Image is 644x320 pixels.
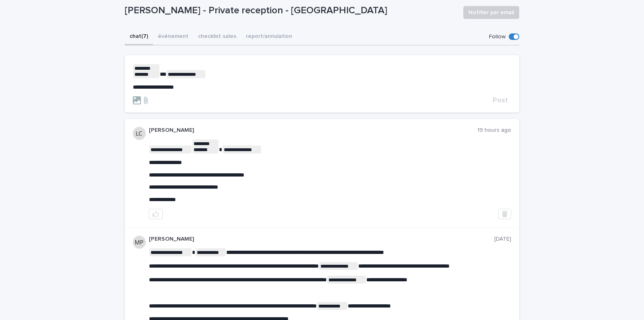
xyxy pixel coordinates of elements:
[193,29,241,46] button: checklist sales
[498,209,511,219] button: Delete post
[241,29,297,46] button: report/annulation
[153,29,193,46] button: événement
[125,5,457,17] p: [PERSON_NAME] - Private reception - [GEOGRAPHIC_DATA]
[494,236,511,243] p: [DATE]
[149,236,494,243] p: [PERSON_NAME]
[149,209,163,219] button: like this post
[477,127,511,134] p: 19 hours ago
[149,127,477,134] p: [PERSON_NAME]
[125,29,153,46] button: chat (7)
[463,6,519,19] button: Notifier par email
[489,97,511,104] button: Post
[493,97,508,104] span: Post
[489,33,506,40] p: Follow
[469,8,514,17] span: Notifier par email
